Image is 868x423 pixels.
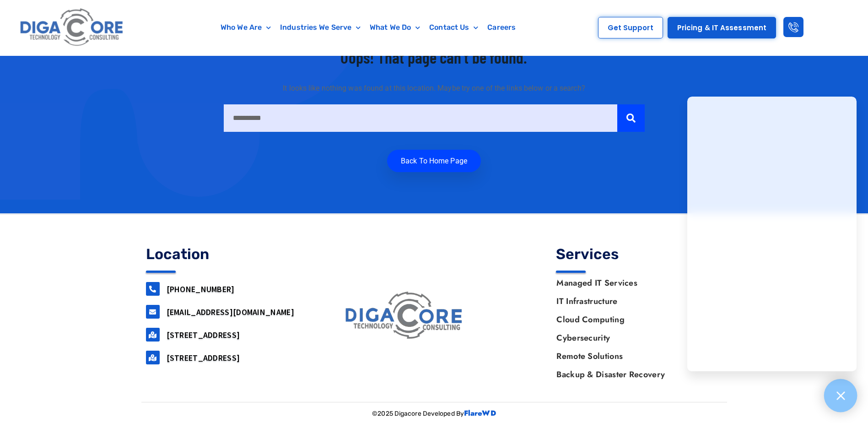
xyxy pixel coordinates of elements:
h3: Oops! That page can’t be found. [224,47,645,68]
nav: Menu [547,274,722,384]
a: Backup & Disaster Recovery [547,365,722,384]
a: Remote Solutions [547,347,722,365]
span: Get Support [608,24,653,31]
h4: Location [146,247,313,261]
a: Get Support [598,17,663,38]
a: Cybersecurity [547,329,722,347]
p: ©2025 Digacore Developed By [141,407,727,421]
a: 160 airport road, Suite 201, Lakewood, NJ, 08701 [146,328,160,342]
h4: Services [556,247,722,261]
iframe: Chatgenie Messenger [687,97,857,371]
a: What We Do [365,17,425,38]
a: support@digacore.com [146,305,160,319]
a: Contact Us [425,17,483,38]
a: 732-646-5725 [146,282,160,296]
a: Back to home Page [387,150,481,172]
a: [STREET_ADDRESS] [167,330,240,340]
a: Industries We Serve [275,17,365,38]
a: FlareWD [464,408,496,418]
p: It looks like nothing was found at this location. Maybe try one of the links below or a search? [224,82,645,95]
a: Careers [483,17,520,38]
a: [PHONE_NUMBER] [167,284,235,294]
span: Pricing & IT Assessment [677,24,766,31]
nav: Menu [171,17,566,38]
img: digacore logo [342,287,468,343]
a: Cloud Computing [547,310,722,329]
a: [STREET_ADDRESS] [167,352,240,363]
a: Pricing & IT Assessment [668,17,776,38]
a: 2917 Penn Forest Blvd, Roanoke, VA 24018 [146,351,160,364]
a: Managed IT Services [547,274,722,292]
a: IT Infrastructure [547,292,722,310]
img: Digacore logo 1 [17,5,127,51]
a: Who We Are [216,17,275,38]
a: [EMAIL_ADDRESS][DOMAIN_NAME] [167,307,294,317]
